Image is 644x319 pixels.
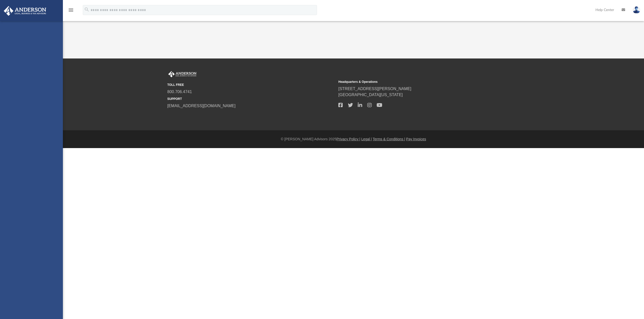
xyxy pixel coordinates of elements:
[338,80,506,84] small: Headquarters & Operations
[337,137,360,141] a: Privacy Policy |
[68,7,74,13] i: menu
[167,90,192,94] a: 800.706.4741
[167,71,197,78] img: Anderson Advisors Platinum Portal
[338,93,403,97] a: [GEOGRAPHIC_DATA][US_STATE]
[373,137,405,141] a: Terms & Conditions |
[63,137,644,142] div: © [PERSON_NAME] Advisors 2025
[633,6,640,14] img: User Pic
[167,83,335,87] small: TOLL FREE
[406,137,426,141] a: Pay Invoices
[167,97,335,101] small: SUPPORT
[338,87,411,91] a: [STREET_ADDRESS][PERSON_NAME]
[167,104,235,108] a: [EMAIL_ADDRESS][DOMAIN_NAME]
[68,10,74,13] a: menu
[2,6,48,16] img: Anderson Advisors Platinum Portal
[84,7,90,12] i: search
[361,137,372,141] a: Legal |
